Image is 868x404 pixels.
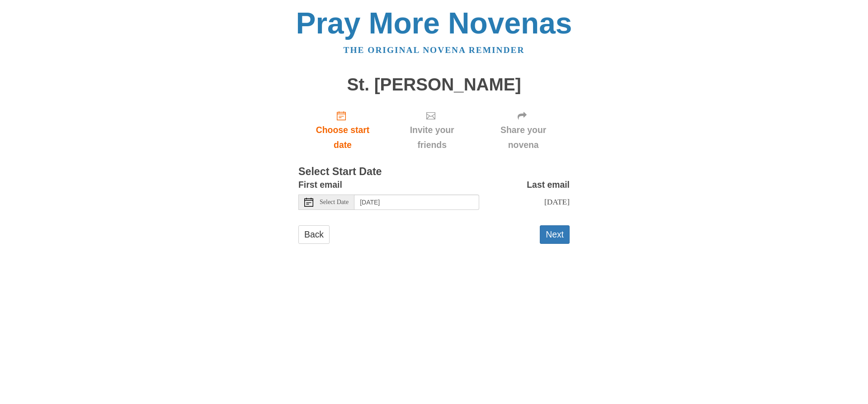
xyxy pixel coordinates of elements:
[296,6,572,40] a: Pray More Novenas
[486,123,561,152] span: Share your novena
[320,199,349,205] span: Select Date
[298,166,570,178] h3: Select Start Date
[298,75,570,95] h1: St. [PERSON_NAME]
[307,123,378,152] span: Choose start date
[396,123,468,152] span: Invite your friends
[298,103,387,157] a: Choose start date
[527,177,570,192] label: Last email
[344,45,525,55] a: The original novena reminder
[477,103,570,157] div: Click "Next" to confirm your start date first.
[298,225,330,244] a: Back
[544,197,570,206] span: [DATE]
[298,177,342,192] label: First email
[387,103,477,157] div: Click "Next" to confirm your start date first.
[540,225,570,244] button: Next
